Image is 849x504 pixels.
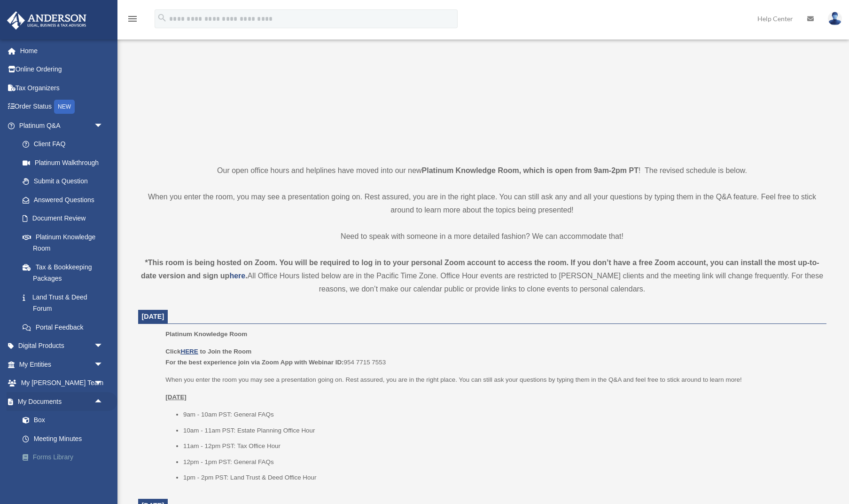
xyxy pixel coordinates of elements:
[127,16,138,24] a: menu
[94,355,113,374] span: arrow_drop_down
[13,228,113,258] a: Platinum Knowledge Room
[180,348,198,355] a: HERE
[94,374,113,393] span: arrow_drop_down
[13,288,117,318] a: Land Trust & Deed Forum
[183,425,820,436] li: 10am - 11am PST: Estate Planning Office Hour
[157,13,167,23] i: search
[138,164,826,177] p: Our open office hours and helplines have moved into our new ! The revised schedule is below.
[13,153,117,172] a: Platinum Walkthrough
[138,256,826,296] div: All Office Hours listed below are in the Pacific Time Zone. Office Hour events are restricted to ...
[54,100,75,114] div: NEW
[165,331,247,338] span: Platinum Knowledge Room
[13,258,117,288] a: Tax & Bookkeeping Packages
[7,374,117,393] a: My [PERSON_NAME] Teamarrow_drop_down
[13,209,117,228] a: Document Review
[13,318,117,337] a: Portal Feedback
[127,13,138,24] i: menu
[7,355,117,374] a: My Entitiesarrow_drop_down
[165,374,819,386] p: When you enter the room you may see a presentation going on. Rest assured, you are in the right p...
[828,12,842,25] img: User Pic
[4,11,89,30] img: Anderson Advisors Platinum Portal
[183,409,820,420] li: 9am - 10am PST: General FAQs
[13,411,117,430] a: Box
[245,272,247,280] strong: .
[165,346,819,368] p: 954 7715 7553
[7,392,117,411] a: My Documentsarrow_drop_up
[183,441,820,452] li: 11am - 12pm PST: Tax Office Hour
[7,116,117,135] a: Platinum Q&Aarrow_drop_down
[138,230,826,243] p: Need to speak with someone in a more detailed fashion? We can accommodate that!
[165,394,187,401] u: [DATE]
[200,348,252,355] b: to Join the Room
[13,429,117,448] a: Meeting Minutes
[7,41,117,60] a: Home
[422,166,639,174] strong: Platinum Knowledge Room, which is open from 9am-2pm PT
[94,337,113,356] span: arrow_drop_down
[7,337,117,355] a: Digital Productsarrow_drop_down
[183,472,820,483] li: 1pm - 2pm PST: Land Trust & Deed Office Hour
[13,448,117,467] a: Forms Library
[94,392,113,411] span: arrow_drop_up
[183,457,820,468] li: 12pm - 1pm PST: General FAQs
[7,79,117,97] a: Tax Organizers
[141,259,819,280] strong: *This room is being hosted on Zoom. You will be required to log in to your personal Zoom account ...
[229,272,245,280] a: here
[94,116,113,135] span: arrow_drop_down
[13,466,117,485] a: Notarize
[13,135,117,154] a: Client FAQ
[165,348,200,355] b: Click
[165,359,343,366] b: For the best experience join via Zoom App with Webinar ID:
[13,190,117,209] a: Answered Questions
[138,190,826,217] p: When you enter the room, you may see a presentation going on. Rest assured, you are in the right ...
[7,97,117,117] a: Order StatusNEW
[13,172,117,191] a: Submit a Question
[142,313,164,320] span: [DATE]
[7,60,117,79] a: Online Ordering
